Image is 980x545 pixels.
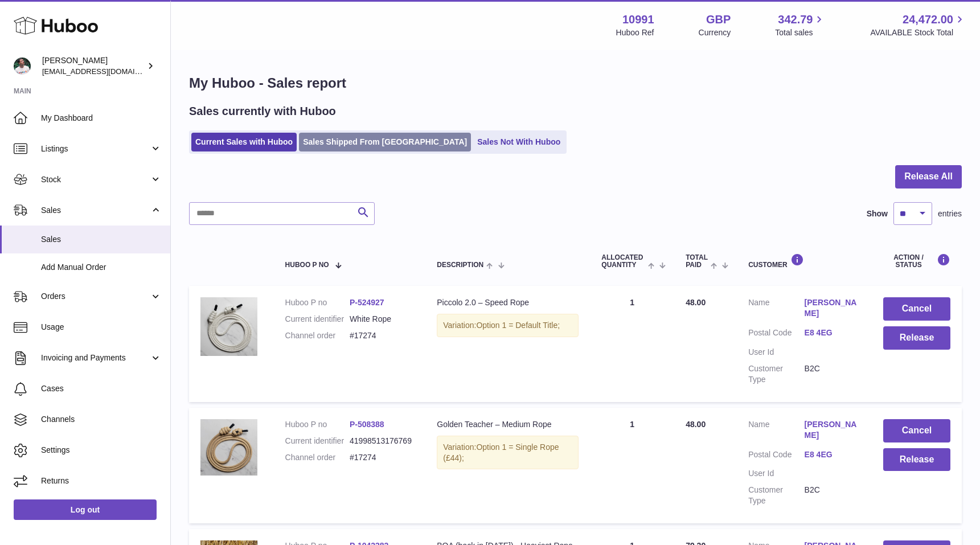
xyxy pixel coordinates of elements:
[870,27,966,38] span: AVAILABLE Stock Total
[285,261,329,269] span: Huboo P no
[699,27,731,38] div: Currency
[748,253,860,269] div: Customer
[805,419,860,441] a: [PERSON_NAME]
[748,419,804,444] dt: Name
[748,297,804,322] dt: Name
[748,449,804,463] dt: Postal Code
[805,363,860,385] dd: B2C
[350,436,414,446] dd: 41998513176769
[775,27,826,38] span: Total sales
[686,254,708,269] span: Total paid
[686,420,706,429] span: 48.00
[616,27,654,38] div: Huboo Ref
[778,12,813,27] span: 342.79
[775,12,826,38] a: 342.79 Total sales
[883,297,950,321] button: Cancel
[200,419,257,476] img: 109911711102352.png
[748,347,804,358] dt: User Id
[938,208,962,219] span: entries
[476,321,560,330] span: Option 1 = Default Title;
[437,297,579,308] div: Piccolo 2.0 – Speed Rope
[437,419,579,430] div: Golden Teacher – Medium Rope
[443,442,559,462] span: Option 1 = Single Rope (£44);
[590,286,674,401] td: 1
[748,468,804,479] dt: User Id
[350,420,384,429] a: P-508388
[686,298,706,307] span: 48.00
[41,445,162,456] span: Settings
[350,298,384,307] a: P-524927
[41,205,150,216] span: Sales
[473,133,564,151] a: Sales Not With Huboo
[41,353,150,363] span: Invoicing and Payments
[285,297,350,308] dt: Huboo P no
[622,12,654,27] strong: 10991
[870,12,966,38] a: 24,472.00 AVAILABLE Stock Total
[883,326,950,350] button: Release
[748,327,804,341] dt: Postal Code
[299,133,471,151] a: Sales Shipped From [GEOGRAPHIC_DATA]
[189,104,336,119] h2: Sales currently with Huboo
[706,12,731,27] strong: GBP
[14,499,157,520] a: Log out
[601,254,645,269] span: ALLOCATED Quantity
[805,297,860,319] a: [PERSON_NAME]
[41,414,162,425] span: Channels
[285,419,350,430] dt: Huboo P no
[883,419,950,442] button: Cancel
[41,234,162,245] span: Sales
[41,174,150,185] span: Stock
[41,262,162,273] span: Add Manual Order
[14,58,31,75] img: timshieff@gmail.com
[42,67,167,76] span: [EMAIL_ADDRESS][DOMAIN_NAME]
[285,314,350,325] dt: Current identifier
[437,436,579,470] div: Variation:
[350,452,414,463] dd: #17274
[41,322,162,333] span: Usage
[350,330,414,341] dd: #17274
[590,408,674,523] td: 1
[41,383,162,394] span: Cases
[883,253,950,269] div: Action / Status
[189,74,962,92] h1: My Huboo - Sales report
[285,436,350,446] dt: Current identifier
[748,363,804,385] dt: Customer Type
[41,113,162,124] span: My Dashboard
[42,55,145,77] div: [PERSON_NAME]
[867,208,888,219] label: Show
[41,144,150,154] span: Listings
[41,291,150,302] span: Orders
[350,314,414,325] dd: White Rope
[805,485,860,506] dd: B2C
[883,448,950,472] button: Release
[437,314,579,337] div: Variation:
[41,476,162,486] span: Returns
[805,449,860,460] a: E8 4EG
[748,485,804,506] dt: Customer Type
[437,261,483,269] span: Description
[903,12,953,27] span: 24,472.00
[285,330,350,341] dt: Channel order
[895,165,962,189] button: Release All
[805,327,860,338] a: E8 4EG
[285,452,350,463] dt: Channel order
[191,133,297,151] a: Current Sales with Huboo
[200,297,257,356] img: 109911711102215.png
